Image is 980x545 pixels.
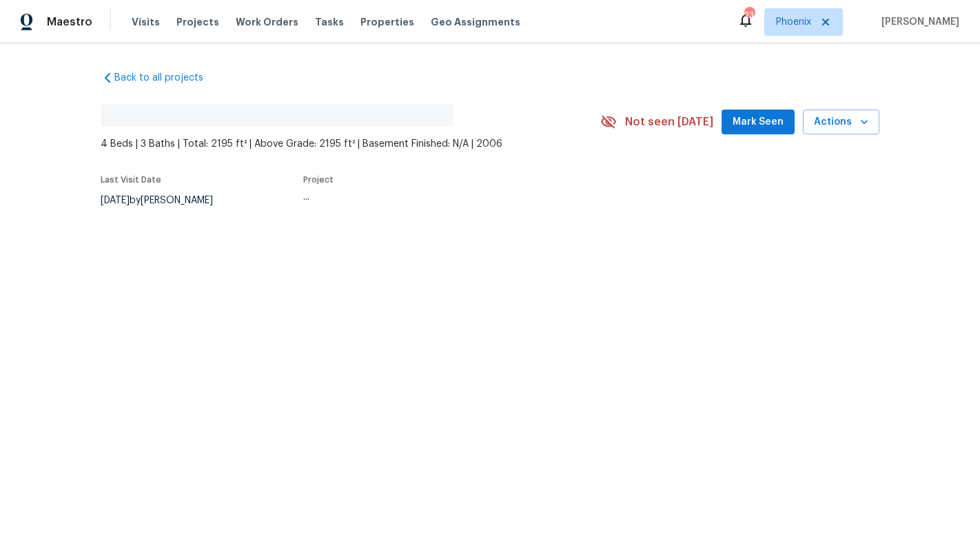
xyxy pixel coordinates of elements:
[101,137,600,151] span: 4 Beds | 3 Baths | Total: 2195 ft² | Above Grade: 2195 ft² | Basement Finished: N/A | 2006
[876,15,959,29] span: [PERSON_NAME]
[744,8,754,22] div: 23
[132,15,160,29] span: Visits
[236,15,298,29] span: Work Orders
[431,15,520,29] span: Geo Assignments
[176,15,219,29] span: Projects
[803,110,879,135] button: Actions
[814,114,868,131] span: Actions
[776,15,811,29] span: Phoenix
[303,192,568,202] div: ...
[303,176,334,184] span: Project
[101,71,233,85] a: Back to all projects
[722,110,795,135] button: Mark Seen
[47,15,92,29] span: Maestro
[360,15,414,29] span: Properties
[101,176,161,184] span: Last Visit Date
[625,115,713,129] span: Not seen [DATE]
[101,192,229,209] div: by [PERSON_NAME]
[733,114,784,131] span: Mark Seen
[101,196,130,205] span: [DATE]
[315,17,344,27] span: Tasks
